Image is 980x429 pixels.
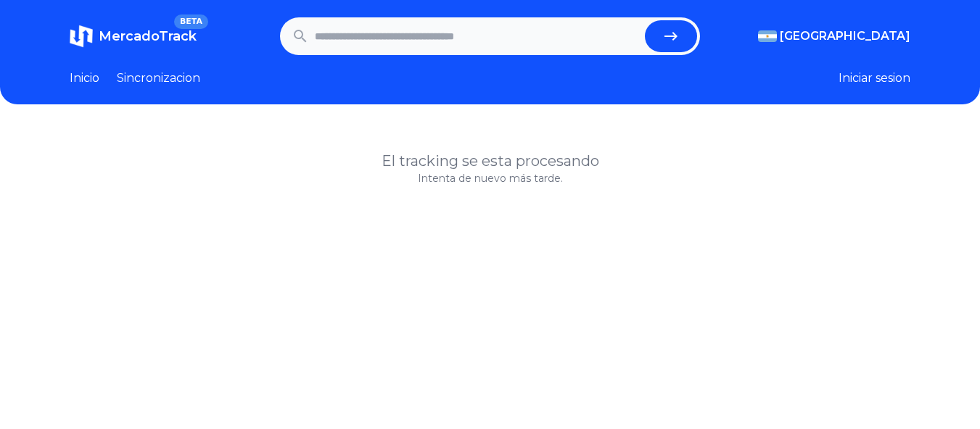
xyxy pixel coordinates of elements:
img: MercadoTrack [70,25,93,48]
img: Argentina [758,30,777,42]
a: MercadoTrackBETA [70,25,197,48]
span: MercadoTrack [99,28,197,44]
span: BETA [174,14,208,29]
p: Intenta de nuevo más tarde. [70,171,910,186]
a: Sincronizacion [117,70,200,87]
button: [GEOGRAPHIC_DATA] [758,28,910,45]
span: [GEOGRAPHIC_DATA] [780,28,910,45]
h1: El tracking se esta procesando [70,151,910,171]
a: Inicio [70,70,99,87]
button: Iniciar sesion [839,70,910,87]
